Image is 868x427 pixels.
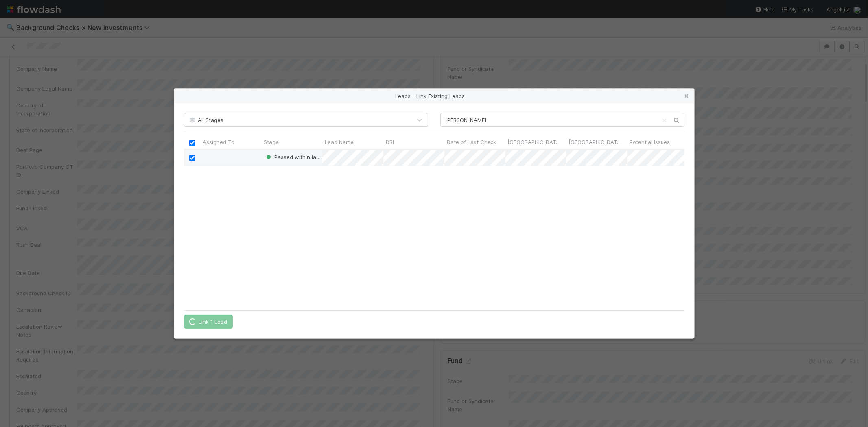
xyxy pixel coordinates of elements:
span: Assigned To [203,138,234,146]
div: Passed within last 12 months [265,153,322,161]
span: Passed within last 12 months [265,154,349,160]
button: Link 1 Lead [184,315,233,329]
span: All Stages [188,117,224,123]
span: Lead Name [325,138,354,146]
span: [GEOGRAPHIC_DATA] Check? [508,138,564,146]
input: Search [440,113,684,127]
span: Stage [264,138,279,146]
span: Date of Last Check [447,138,496,146]
span: [GEOGRAPHIC_DATA] Check Date [569,138,625,146]
span: DRI [386,138,394,146]
input: Toggle Row Selected [189,155,195,161]
span: Potential Issues [630,138,670,146]
div: Leads - Link Existing Leads [174,89,694,103]
input: Toggle All Rows Selected [189,140,195,146]
button: Clear search [661,114,669,127]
